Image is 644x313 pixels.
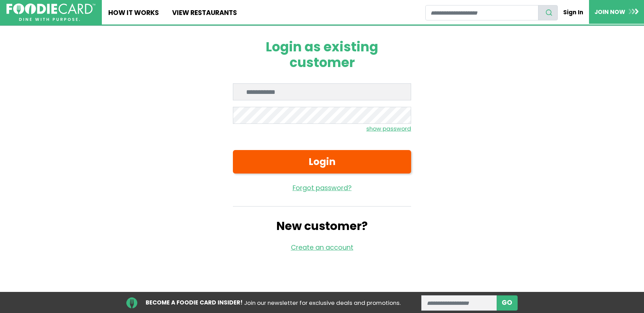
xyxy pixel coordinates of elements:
[538,5,558,20] button: search
[233,39,411,70] h1: Login as existing customer
[366,125,411,133] small: show password
[233,219,411,233] h2: New customer?
[425,5,538,20] input: restaurant search
[244,299,401,307] span: Join our newsletter for exclusive deals and promotions.
[497,295,518,311] button: subscribe
[291,243,353,252] a: Create an account
[233,183,411,193] a: Forgot password?
[421,295,497,311] input: enter email address
[146,298,243,307] strong: BECOME A FOODIE CARD INSIDER!
[558,5,589,20] a: Sign In
[233,150,411,174] button: Login
[6,3,95,21] img: FoodieCard; Eat, Drink, Save, Donate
